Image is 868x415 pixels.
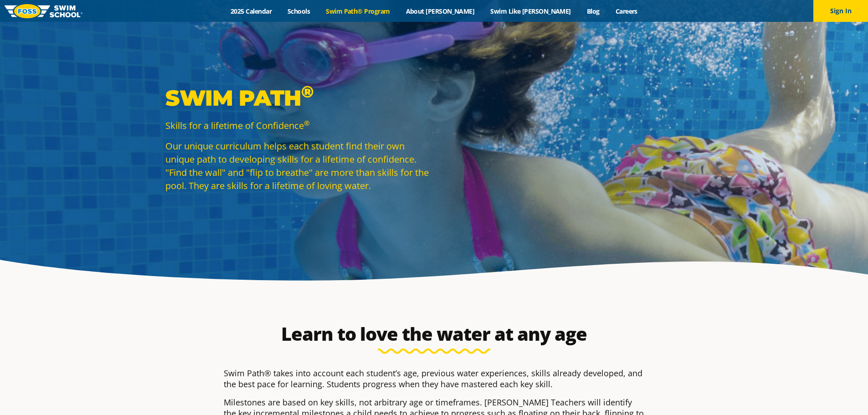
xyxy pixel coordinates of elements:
[607,7,645,15] a: Careers
[219,323,649,345] h2: Learn to love the water at any age
[165,119,430,132] p: Skills for a lifetime of Confidence
[5,4,82,18] img: FOSS Swim School Logo
[579,7,607,15] a: Blog
[165,139,430,192] p: Our unique curriculum helps each student find their own unique path to developing skills for a li...
[165,84,430,112] p: Swim Path
[280,7,318,15] a: Schools
[483,7,579,15] a: Swim Like [PERSON_NAME]
[398,7,483,15] a: About [PERSON_NAME]
[301,82,313,102] sup: ®
[318,7,398,15] a: Swim Path® Program
[224,368,645,389] p: Swim Path® takes into account each student’s age, previous water experiences, skills already deve...
[304,118,309,128] sup: ®
[223,7,280,15] a: 2025 Calendar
